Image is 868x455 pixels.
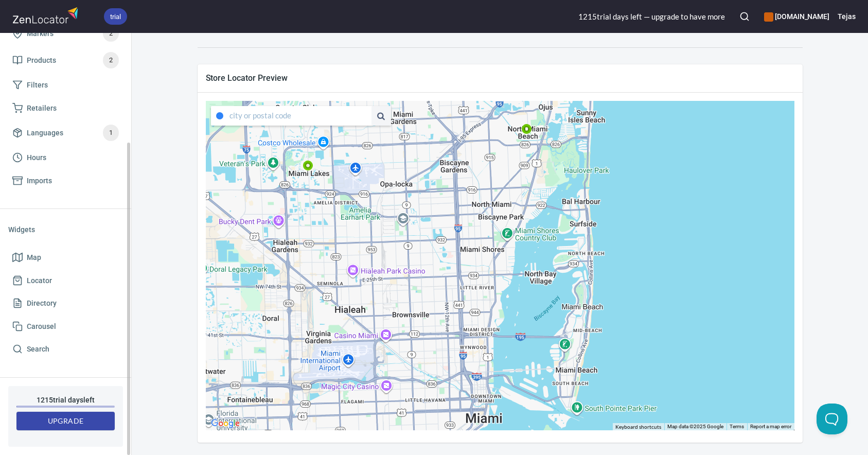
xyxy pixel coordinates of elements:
[206,73,794,83] span: Store Locator Preview
[8,119,123,146] a: Languages1
[730,424,744,429] a: Terms (opens in new tab)
[8,269,123,292] a: Locator
[27,174,52,187] span: Imports
[8,338,123,361] a: Search
[8,146,123,169] a: Hours
[838,11,856,22] h6: Tejas
[12,4,81,26] img: zenlocator
[103,55,119,66] span: 2
[27,127,63,139] span: Languages
[8,169,123,192] a: Imports
[8,217,123,242] li: Widgets
[27,343,49,356] span: Search
[8,74,123,97] a: Filters
[229,106,371,126] input: city or postal code
[764,11,829,22] h6: [DOMAIN_NAME]
[8,315,123,338] a: Carousel
[27,79,48,92] span: Filters
[817,404,847,434] iframe: Help Scout Beacon - Open
[27,102,57,115] span: Retailers
[27,274,52,287] span: Locator
[25,415,107,428] span: Upgrade
[104,8,127,25] div: trial
[8,292,123,315] a: Directory
[103,127,119,139] span: 1
[27,27,54,40] span: Markers
[8,246,123,269] a: Map
[27,251,41,264] span: Map
[8,47,123,74] a: Products2
[615,423,661,430] button: Keyboard shortcuts
[27,320,56,333] span: Carousel
[16,394,115,406] h6: 1215 trial day s left
[16,412,115,431] button: Upgrade
[8,20,123,47] a: Markers2
[27,151,46,164] span: Hours
[27,297,57,310] span: Directory
[794,430,794,430] a: ZenLocator
[750,424,791,429] a: Report a map error
[104,11,127,22] span: trial
[667,424,723,429] span: Map data ©2025 Google
[208,417,242,430] img: Google
[27,54,56,67] span: Products
[208,417,242,430] a: Open this area in Google Maps (opens a new window)
[103,28,119,40] span: 2
[764,5,829,28] div: Manage your apps
[578,11,725,22] div: 1215 trial day s left — upgrade to have more
[764,12,773,22] button: color-CE600E
[838,5,856,28] button: Tejas
[8,97,123,120] a: Retailers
